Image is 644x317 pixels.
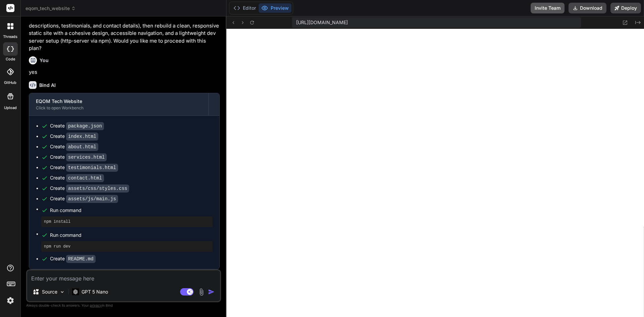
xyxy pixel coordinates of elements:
[82,288,108,295] p: GPT 5 Nano
[66,153,107,161] code: services.html
[42,288,57,295] p: Source
[50,185,129,192] div: Create
[66,143,98,151] code: about.html
[4,80,16,86] label: GitHub
[29,68,220,76] p: yes
[198,288,205,296] img: attachment
[259,3,291,13] button: Preview
[29,14,220,52] p: Plan: I’ll crawl the current site to pull content (copying headings, service descriptions, testim...
[36,105,202,111] div: Click to open Workbench
[50,174,104,181] div: Create
[6,56,15,62] label: code
[231,3,259,13] button: Editor
[44,244,210,249] pre: npm run dev
[4,105,17,111] label: Upload
[66,184,129,193] code: assets/css/styles.css
[40,57,49,64] h6: You
[66,174,104,182] code: contact.html
[50,164,118,171] div: Create
[50,255,96,262] div: Create
[90,303,102,307] span: privacy
[610,3,641,13] button: Deploy
[50,232,213,239] span: Run command
[50,133,98,140] div: Create
[66,133,98,141] code: index.html
[36,98,202,105] div: EQOM Tech Website
[226,29,644,317] iframe: Preview
[531,3,565,13] button: Invite Team
[569,3,606,13] button: Download
[29,93,208,115] button: EQOM Tech WebsiteClick to open Workbench
[59,289,65,295] img: Pick Models
[50,207,213,214] span: Run command
[50,154,107,161] div: Create
[66,195,118,203] code: assets/js/main.js
[26,302,221,309] p: Always double-check its answers. Your in Bind
[50,122,104,129] div: Create
[25,5,76,12] span: eqom_tech_website
[50,195,118,202] div: Create
[66,122,104,130] code: package.json
[39,82,56,89] h6: Bind AI
[72,288,79,295] img: GPT 5 Nano
[50,143,98,150] div: Create
[66,255,96,263] code: README.md
[208,288,215,295] img: icon
[5,295,16,306] img: settings
[44,219,210,224] pre: npm install
[296,19,348,26] span: [URL][DOMAIN_NAME]
[3,34,17,40] label: threads
[66,164,118,172] code: testimonials.html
